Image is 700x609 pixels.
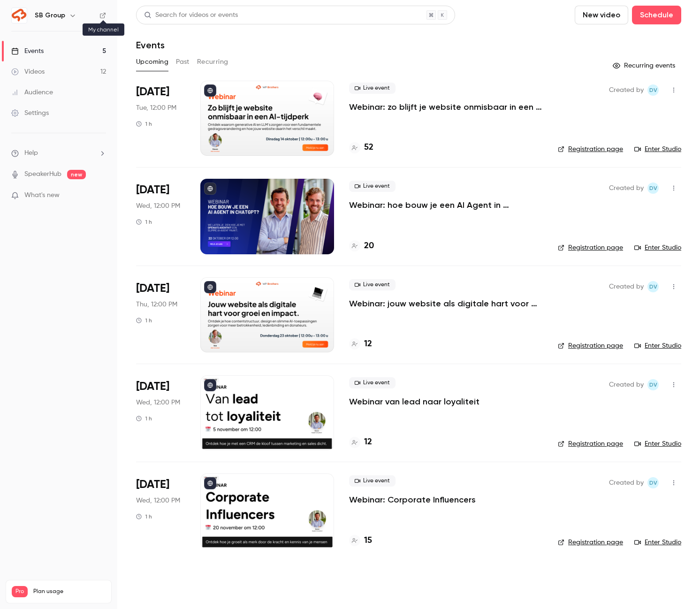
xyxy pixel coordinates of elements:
div: Oct 22 Wed, 12:00 PM (Europe/Amsterdam) [136,179,185,254]
span: Created by [609,281,644,292]
a: Registration page [558,341,623,350]
div: Settings [11,108,49,118]
h4: 12 [364,338,372,350]
div: Audience [11,88,53,97]
button: Schedule [632,6,681,24]
a: Webinar: hoe bouw je een AI Agent in ChatGPT? [349,199,543,211]
span: Dante van der heijden [647,84,659,96]
span: Live event [349,279,396,290]
a: Webinar: Corporate Influencers [349,494,476,505]
a: Webinar: jouw website als digitale hart voor groei en impact [349,298,543,309]
img: SB Group [12,8,27,23]
span: Dante van der heijden [647,183,659,194]
a: Enter Studio [634,341,681,350]
span: Live event [349,475,396,487]
span: Tue, 12:00 PM [136,103,176,113]
h1: Events [136,39,165,51]
span: [DATE] [136,477,169,492]
span: Live event [349,377,396,388]
a: 12 [349,436,372,449]
a: Registration page [558,439,623,449]
span: Dante van der heijden [647,379,659,390]
span: Dv [649,183,657,194]
div: 1 h [136,218,152,226]
div: Search for videos or events [144,10,238,20]
div: Nov 5 Wed, 12:00 PM (Europe/Amsterdam) [136,473,185,548]
h4: 52 [364,141,373,154]
a: 20 [349,240,374,252]
span: [DATE] [136,379,169,394]
span: Created by [609,477,644,488]
h6: SB Group [35,11,65,20]
span: Dante van der heijden [647,281,659,292]
span: Live event [349,181,396,192]
div: 1 h [136,513,152,520]
a: 52 [349,141,373,154]
span: Created by [609,379,644,390]
a: Webinar van lead naar loyaliteit [349,396,479,407]
h4: 15 [364,534,372,547]
span: Dv [649,84,657,96]
span: Thu, 12:00 PM [136,300,177,309]
button: Upcoming [136,54,168,69]
li: help-dropdown-opener [11,148,106,158]
span: Plan usage [33,588,106,595]
span: Help [24,148,38,158]
a: Webinar: zo blijft je website onmisbaar in een AI-tijdperk [349,101,543,113]
div: 1 h [136,120,152,128]
button: Past [176,54,190,69]
span: Wed, 12:00 PM [136,398,180,407]
span: [DATE] [136,281,169,296]
span: Created by [609,183,644,194]
button: Recurring events [609,58,681,73]
a: Registration page [558,243,623,252]
button: New video [575,6,628,24]
div: Events [11,46,44,56]
a: 15 [349,534,372,547]
span: Pro [12,586,28,597]
a: 12 [349,338,372,350]
a: Registration page [558,538,623,547]
span: Wed, 12:00 PM [136,496,180,505]
span: Dv [649,379,657,390]
span: Created by [609,84,644,96]
span: What's new [24,190,60,200]
div: Videos [11,67,45,76]
span: [DATE] [136,183,169,198]
div: Oct 14 Tue, 12:00 PM (Europe/Amsterdam) [136,81,185,156]
a: Registration page [558,145,623,154]
div: 1 h [136,415,152,422]
a: Enter Studio [634,243,681,252]
iframe: Noticeable Trigger [95,191,106,200]
div: 1 h [136,317,152,324]
span: Dv [649,477,657,488]
h4: 12 [364,436,372,449]
span: Dv [649,281,657,292]
h4: 20 [364,240,374,252]
div: Nov 5 Wed, 12:00 PM (Europe/Amsterdam) [136,375,185,450]
button: Recurring [197,54,228,69]
span: new [67,170,86,179]
a: SpeakerHub [24,169,61,179]
a: Enter Studio [634,145,681,154]
span: Dante van der heijden [647,477,659,488]
span: Live event [349,83,396,94]
span: Wed, 12:00 PM [136,201,180,211]
div: Oct 23 Thu, 12:00 PM (Europe/Amsterdam) [136,277,185,352]
span: [DATE] [136,84,169,99]
a: Enter Studio [634,538,681,547]
a: Enter Studio [634,439,681,449]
